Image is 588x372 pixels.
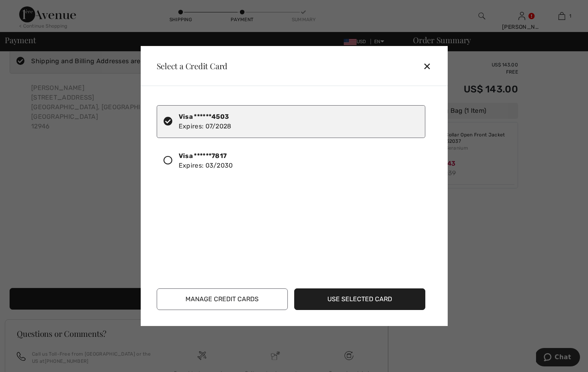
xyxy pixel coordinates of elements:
[150,62,228,70] div: Select a Credit Card
[19,6,35,13] span: Chat
[157,288,288,310] button: Manage Credit Cards
[179,112,231,131] div: Expires: 07/2028
[294,288,425,310] button: Use Selected Card
[423,58,438,74] div: ✕
[179,151,233,170] div: Expires: 03/2030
